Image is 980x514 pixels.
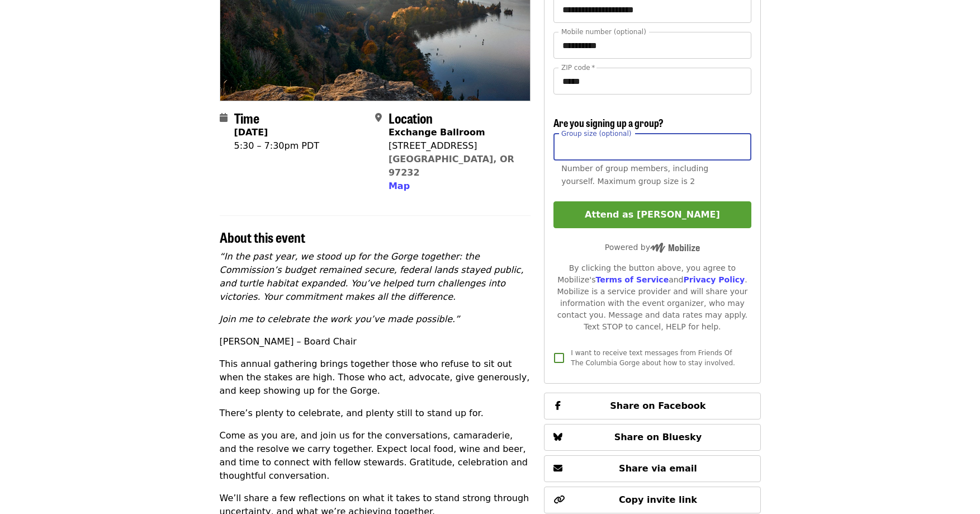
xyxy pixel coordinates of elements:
[389,127,485,138] strong: Exchange Ballroom
[650,243,700,253] img: Powered by Mobilize
[220,357,531,398] p: This annual gathering brings together those who refuse to sit out when the stakes are high. Those...
[614,432,702,442] span: Share on Bluesky
[220,251,524,302] em: “In the past year, we stood up for the Gorge together: the Commission’s budget remained secure, f...
[389,180,410,193] button: Map
[220,112,228,123] i: calendar icon
[561,164,708,186] span: Number of group members, including yourself. Maximum group size is 2
[220,314,460,324] em: Join me to celebrate the work you’ve made possible.”
[683,275,745,284] a: Privacy Policy
[553,262,751,333] div: By clicking the button above, you agree to Mobilize's and . Mobilize is a service provider and wi...
[389,154,514,178] a: [GEOGRAPHIC_DATA], OR 97232
[619,494,697,505] span: Copy invite link
[544,424,760,451] button: Share on Bluesky
[553,134,751,161] input: [object Object]
[220,335,531,348] p: [PERSON_NAME] – Board Chair
[561,129,631,137] span: Group size (optional)
[553,201,751,228] button: Attend as [PERSON_NAME]
[561,64,595,71] label: ZIP code
[610,400,706,411] span: Share on Facebook
[553,68,751,95] input: ZIP code
[544,487,760,513] button: Copy invite link
[389,181,410,191] span: Map
[234,108,259,128] span: Time
[605,243,700,252] span: Powered by
[375,112,382,123] i: map-marker-alt icon
[220,429,531,483] p: Come as you are, and join us for the conversations, camaraderie, and the resolve we carry togethe...
[220,407,531,420] p: There’s plenty to celebrate, and plenty still to stand up for.
[595,275,669,284] a: Terms of Service
[234,139,320,153] div: 5:30 – 7:30pm PDT
[553,32,751,59] input: Mobile number (optional)
[389,108,433,128] span: Location
[561,29,646,35] label: Mobile number (optional)
[553,115,664,130] span: Are you signing up a group?
[619,463,697,474] span: Share via email
[544,455,760,482] button: Share via email
[571,349,735,367] span: I want to receive text messages from Friends Of The Columbia Gorge about how to stay involved.
[234,127,268,138] strong: [DATE]
[389,139,522,153] div: [STREET_ADDRESS]
[220,227,305,247] span: About this event
[544,393,760,419] button: Share on Facebook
